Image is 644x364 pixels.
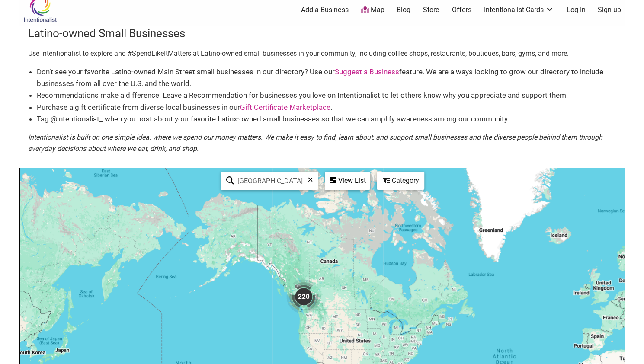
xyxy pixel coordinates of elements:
li: Purchase a gift certificate from diverse local businesses in our . [37,102,616,113]
a: Gift Certificate Marketplace [240,103,330,112]
li: Tag @intentionalist_ when you post about your favorite Latinx-owned small businesses so that we c... [37,113,616,125]
li: Recommendations make a difference. Leave a Recommendation for businesses you love on Intentionali... [37,89,616,101]
div: View List [326,172,369,189]
div: Category [378,172,423,189]
p: Use Intentionalist to explore and #SpendLikeItMatters at Latino-owned small businesses in your co... [28,48,616,59]
a: Intentionalist Cards [484,5,554,15]
em: Intentionalist is built on one simple idea: where we spend our money matters. We make it easy to ... [28,133,602,153]
a: Offers [452,5,471,15]
a: Sign up [598,5,621,15]
a: Log In [566,5,585,15]
a: Suggest a Business [335,67,399,76]
a: Map [361,5,384,15]
a: Blog [397,5,410,15]
a: Add a Business [301,5,349,15]
input: Type to find and filter... [234,172,312,189]
h3: Latino-owned Small Businesses [28,26,616,41]
div: See a list of the visible businesses [325,172,370,190]
div: Filter by category [377,172,424,190]
div: 220 [283,276,324,317]
li: Don’t see your favorite Latino-owned Main Street small businesses in our directory? Use our featu... [37,66,616,89]
div: Type to search and filter [221,172,318,190]
a: Store [423,5,439,15]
